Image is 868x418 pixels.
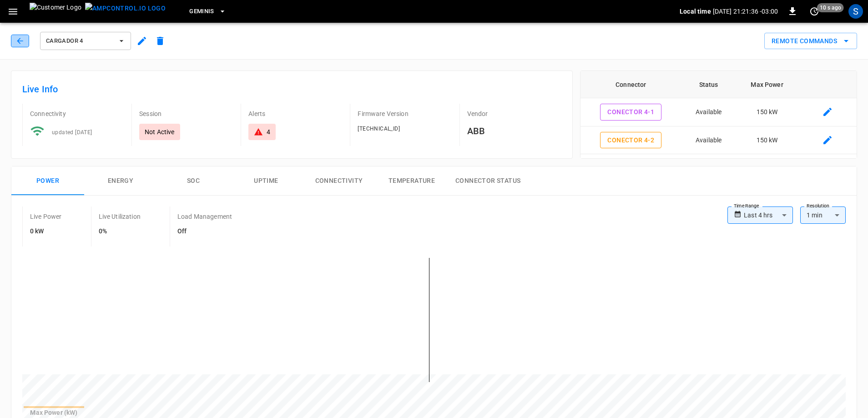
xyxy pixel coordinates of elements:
[600,132,661,149] button: Conector 4-2
[30,227,62,237] h6: 0 kW
[681,126,736,155] td: Available
[248,109,343,118] p: Alerts
[580,71,681,98] th: Connector
[46,36,113,46] span: Cargador 4
[22,82,561,96] h6: Live Info
[358,126,400,132] span: [TECHNICAL_ID]
[807,4,822,19] button: set refresh interval
[358,109,452,118] p: Firmware Version
[189,6,214,17] span: Geminis
[52,129,92,136] span: updated [DATE]
[680,7,711,16] p: Local time
[600,104,661,121] button: Conector 4-1
[800,206,846,224] div: 1 min
[99,227,141,237] h6: 0%
[736,71,798,98] th: Max Power
[186,3,230,20] button: Geminis
[303,166,375,196] button: Connectivity
[30,212,62,221] p: Live Power
[736,154,798,182] td: 150 kW
[807,202,829,210] label: Resolution
[30,3,81,20] img: Customer Logo
[681,154,736,182] td: Available
[230,166,303,196] button: Uptime
[84,166,157,196] button: Energy
[681,71,736,98] th: Status
[11,166,84,196] button: Power
[734,202,759,210] label: Time Range
[177,212,232,221] p: Load Management
[848,4,863,19] div: profile-icon
[99,212,141,221] p: Live Utilization
[145,127,175,136] p: Not Active
[85,3,166,14] img: ampcontrol.io logo
[681,98,736,126] td: Available
[736,98,798,126] td: 150 kW
[736,126,798,155] td: 150 kW
[448,166,528,196] button: Connector Status
[267,127,270,136] div: 4
[375,166,448,196] button: Temperature
[139,109,233,118] p: Session
[764,33,857,50] div: remote commands options
[744,206,793,224] div: Last 4 hrs
[580,71,857,210] table: connector table
[467,124,561,138] h6: ABB
[713,7,778,16] p: [DATE] 21:21:36 -03:00
[467,109,561,118] p: Vendor
[764,33,857,50] button: Remote Commands
[177,227,232,237] h6: Off
[157,166,230,196] button: SOC
[40,32,131,50] button: Cargador 4
[817,3,844,12] span: 10 s ago
[30,109,124,118] p: Connectivity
